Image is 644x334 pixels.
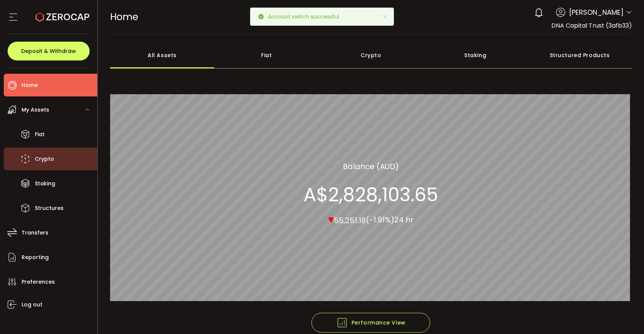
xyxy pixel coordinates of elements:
[311,313,430,332] button: Performance View
[551,21,632,30] span: DNA Capital Trust (3afb33)
[336,317,406,328] span: Performance View
[35,178,55,189] span: Staking
[110,42,215,68] div: All Assets
[22,277,55,287] span: Preferences
[22,227,48,238] span: Transfers
[366,214,394,225] span: (-1.91%)
[8,42,90,61] button: Deposit & Withdraw
[319,42,423,68] div: Crypto
[110,10,138,23] span: Home
[22,299,42,310] span: Log out
[334,215,366,225] span: 55,251.18
[394,214,414,225] span: 24 hr
[343,160,399,172] section: Balance (AUD)
[328,211,334,227] span: ▾
[423,42,527,68] div: Staking
[35,203,64,214] span: Structures
[527,42,632,68] div: Structured Products
[268,14,345,19] p: Account switch successful
[35,154,54,165] span: Crypto
[35,129,45,140] span: Fiat
[22,252,49,263] span: Reporting
[606,298,644,334] iframe: Chat Widget
[22,104,49,115] span: My Assets
[303,183,438,206] section: A$2,828,103.65
[21,48,76,54] span: Deposit & Withdraw
[569,7,624,17] span: [PERSON_NAME]
[22,80,38,91] span: Home
[214,42,319,68] div: Fiat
